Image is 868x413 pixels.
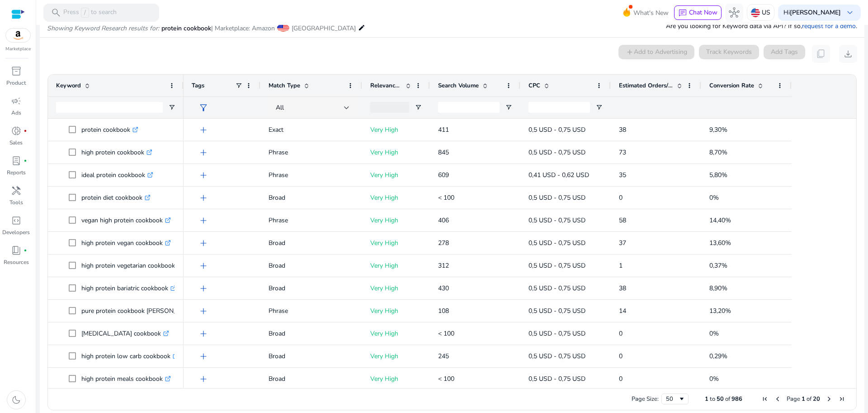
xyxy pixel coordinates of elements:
[56,82,81,90] span: Keyword
[11,96,22,106] span: campaign
[198,283,209,294] span: add
[619,375,623,383] span: 0
[24,129,27,133] span: fiber_manual_record
[5,46,31,53] p: Marketplace
[192,82,204,90] span: Tags
[11,245,22,256] span: book_4
[528,352,585,360] span: 0,5 USD - 0,75 USD
[11,394,22,405] span: dark_mode
[619,329,623,338] span: 0
[438,352,449,360] span: 245
[528,261,585,270] span: 0,5 USD - 0,75 USD
[358,22,365,33] mat-icon: edit
[11,66,22,77] span: inventory_2
[269,279,354,298] p: Broad
[81,120,138,139] p: protein cookbook
[717,395,724,403] span: 50
[438,261,449,270] span: 312
[370,302,422,320] p: Very High
[689,8,717,17] span: Chat Now
[198,215,209,226] span: add
[198,170,209,181] span: add
[269,324,354,343] p: Broad
[438,307,449,315] span: 108
[11,125,22,136] span: donut_small
[438,284,449,293] span: 430
[168,104,175,111] button: Open Filter Menu
[24,159,27,163] span: fiber_manual_record
[269,347,354,365] p: Broad
[709,329,719,338] span: 0%
[81,347,179,365] p: high protein low carb cookbook
[269,166,354,184] p: Phrase
[528,216,585,225] span: 0,5 USD - 0,75 USD
[619,193,623,202] span: 0
[787,395,800,403] span: Page
[6,29,30,42] img: amazon.svg
[276,103,284,112] span: All
[762,5,770,20] p: US
[619,148,626,157] span: 73
[370,324,422,343] p: Very High
[783,10,841,16] p: Hi
[47,24,159,33] i: Showing Keyword Research results for:
[709,216,731,225] span: 14,40%
[63,8,117,18] p: Press to search
[709,307,731,315] span: 13,20%
[81,234,171,252] p: high protein vegan cookbook
[9,139,23,147] p: Sales
[619,171,626,179] span: 35
[802,395,805,403] span: 1
[370,120,422,139] p: Very High
[11,185,22,196] span: handyman
[619,284,626,293] span: 38
[709,352,727,360] span: 0,29%
[709,284,727,293] span: 8,90%
[370,82,402,90] span: Relevance Score
[81,256,183,275] p: high protein vegetarian cookbook
[211,24,275,33] span: | Marketplace: Amazon
[528,239,585,247] span: 0,5 USD - 0,75 USD
[710,395,715,403] span: to
[709,193,719,202] span: 0%
[438,148,449,157] span: 845
[505,104,512,111] button: Open Filter Menu
[81,188,151,207] p: protein diet cookbook
[709,239,731,247] span: 13,60%
[24,249,27,252] span: fiber_manual_record
[751,8,760,17] img: us.svg
[2,228,30,236] p: Developers
[198,306,209,317] span: add
[81,324,169,343] p: [MEDICAL_DATA] cookbook
[269,82,300,90] span: Match Type
[11,215,22,226] span: code_blocks
[370,256,422,275] p: Very High
[269,120,354,139] p: Exact
[826,395,833,403] div: Next Page
[198,260,209,271] span: add
[370,188,422,207] p: Very High
[198,238,209,249] span: add
[438,329,454,338] span: < 100
[81,143,152,162] p: high protein cookbook
[438,239,449,247] span: 278
[838,395,845,403] div: Last Page
[705,395,708,403] span: 1
[528,148,585,157] span: 0,5 USD - 0,75 USD
[198,147,209,158] span: add
[528,171,589,179] span: 0,41 USD - 0,62 USD
[774,395,781,403] div: Previous Page
[725,395,730,403] span: of
[709,148,727,157] span: 8,70%
[438,125,449,134] span: 411
[370,143,422,162] p: Very High
[370,347,422,365] p: Very High
[81,166,153,184] p: ideal protein cookbook
[438,82,479,90] span: Search Volume
[438,171,449,179] span: 609
[709,82,754,90] span: Conversion Rate
[619,239,626,247] span: 37
[370,370,422,388] p: Very High
[528,307,585,315] span: 0,5 USD - 0,75 USD
[370,234,422,252] p: Very High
